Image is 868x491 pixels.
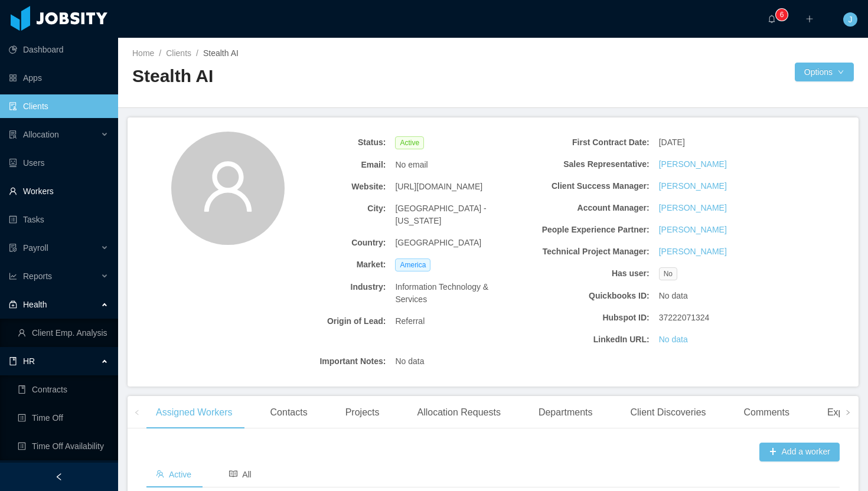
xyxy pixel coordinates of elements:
div: Assigned Workers [146,396,242,429]
i: icon: line-chart [9,272,17,280]
span: No email [395,159,428,171]
b: Email: [263,159,386,171]
div: Projects [336,396,389,429]
button: Optionsicon: down [795,63,854,81]
i: icon: file-protect [9,244,17,252]
a: Clients [166,48,191,58]
b: Client Success Manager: [527,180,650,192]
a: No data [659,333,688,346]
a: icon: robotUsers [9,151,109,175]
div: Departments [529,396,602,429]
a: icon: userWorkers [9,179,109,203]
b: Industry: [263,281,386,293]
span: J [849,12,853,27]
b: First Contract Date: [527,136,650,149]
span: [URL][DOMAIN_NAME] [395,181,482,193]
span: Payroll [23,243,48,253]
span: / [159,48,161,58]
b: City: [263,202,386,215]
span: 37222071324 [659,312,710,324]
b: Origin of Lead: [263,315,386,328]
i: icon: user [200,158,256,215]
b: Account Manager: [527,202,650,214]
i: icon: plus [805,15,814,23]
span: Stealth AI [203,48,239,58]
b: Sales Representative: [527,158,650,171]
span: No data [395,355,424,368]
i: icon: medicine-box [9,300,17,309]
a: [PERSON_NAME] [659,180,727,192]
i: icon: left [134,410,140,415]
a: [PERSON_NAME] [659,202,727,214]
span: Health [23,300,47,309]
span: Allocation [23,130,59,139]
a: [PERSON_NAME] [659,245,727,258]
div: Client Discoveries [621,396,715,429]
b: Has user: [527,267,650,280]
span: Active [156,470,191,479]
a: icon: userClient Emp. Analysis [18,321,109,345]
span: HR [23,356,35,366]
a: icon: pie-chartDashboard [9,38,109,61]
div: Contacts [261,396,317,429]
b: Country: [263,237,386,249]
i: icon: read [229,470,237,478]
sup: 6 [776,9,788,21]
a: icon: appstoreApps [9,66,109,90]
span: No [659,267,677,280]
i: icon: bell [768,15,776,23]
span: Referral [395,315,425,328]
b: Technical Project Manager: [527,245,650,258]
span: / [196,48,198,58]
span: Reports [23,271,52,281]
h2: Stealth AI [132,64,493,89]
div: [DATE] [654,132,786,153]
span: [GEOGRAPHIC_DATA] - [US_STATE] [395,202,517,227]
b: Market: [263,258,386,271]
span: All [229,470,252,479]
span: Active [395,136,424,149]
b: People Experience Partner: [527,224,650,236]
b: Status: [263,136,386,149]
a: icon: profileTasks [9,208,109,231]
i: icon: solution [9,130,17,139]
b: Quickbooks ID: [527,290,650,302]
span: [GEOGRAPHIC_DATA] [395,237,481,249]
i: icon: right [845,410,851,415]
span: Information Technology & Services [395,281,517,306]
b: LinkedIn URL: [527,333,650,346]
a: icon: profileTime Off [18,406,109,430]
a: icon: auditClients [9,94,109,118]
b: Hubspot ID: [527,312,650,324]
div: Comments [735,396,799,429]
span: America [395,258,430,271]
a: [PERSON_NAME] [659,158,727,171]
a: icon: profileTime Off Availability [18,434,109,458]
a: icon: bookContracts [18,378,109,401]
b: Important Notes: [263,355,386,368]
p: 6 [780,9,784,21]
i: icon: team [156,470,164,478]
div: Allocation Requests [407,396,510,429]
a: [PERSON_NAME] [659,224,727,236]
a: Home [132,48,154,58]
span: No data [659,290,688,302]
button: icon: plusAdd a worker [759,443,840,461]
b: Website: [263,181,386,193]
i: icon: book [9,357,17,365]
